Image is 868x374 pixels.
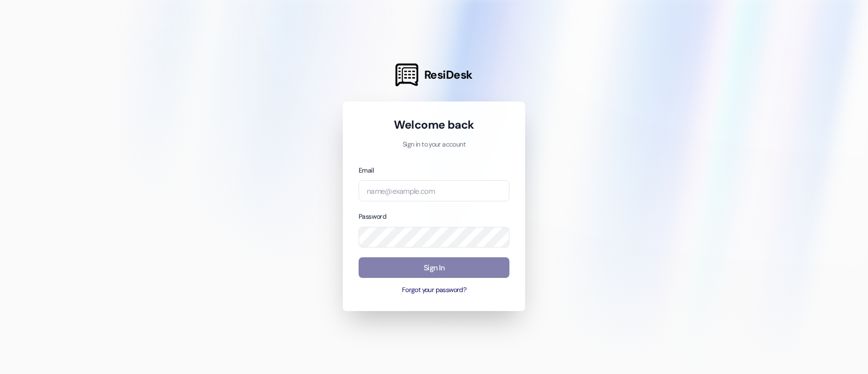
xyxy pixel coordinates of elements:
[359,257,509,278] button: Sign In
[424,67,473,83] span: ResiDesk
[359,212,386,221] label: Password
[359,286,509,295] button: Forgot your password?
[359,117,509,132] h1: Welcome back
[359,140,509,150] p: Sign in to your account
[395,64,418,86] img: ResiDesk Logo
[359,180,509,201] input: name@example.com
[359,166,374,175] label: Email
